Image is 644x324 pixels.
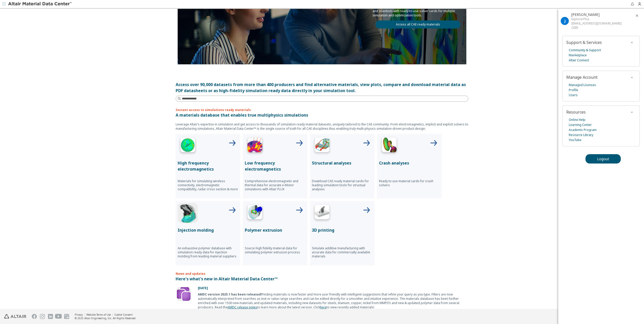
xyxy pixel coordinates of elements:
span: Support & Services [566,40,602,45]
p: Ready to use material cards for crash solvers [379,179,440,187]
button: Crash Analyses IconCrash analysesReady to use material cards for crash solvers [377,134,442,198]
p: Crash analyses [379,160,440,166]
a: Access all CAE ready materials [375,20,460,29]
p: 3D printing [312,227,372,233]
p: An exhaustive polymer database with simulation ready data for injection molding from leading mate... [178,246,238,258]
span: J [564,18,566,23]
button: Logout [585,154,621,164]
p: Download CAE ready material cards for leading simulation tools for structual analyses [312,179,372,191]
img: Altair Material Data Center [8,2,72,7]
button: Structural Analyses IconStructural analysesDownload CAE ready material cards for leading simulati... [310,134,374,198]
p: Here's what's new in Altair Material Data Center™ [176,276,468,282]
div: CEER [571,25,622,30]
a: Users [569,93,578,98]
p: Source high fidelity material data for simulating polymer extrusion process [245,246,305,254]
img: Crash Analyses Icon [379,136,399,156]
div: Access over 90,000 datasets from more than 400 producers and find alternative materials, view plo... [176,82,468,94]
span: Manage Account [566,74,598,80]
p: Simulate additive manufacturing with accurate data for commercially available materials [312,246,372,258]
img: Update Icon Software [176,286,192,302]
div: ExplorerPlus [571,17,622,21]
span: Logout [597,156,609,161]
img: Low Frequency Icon [245,136,265,156]
p: Polymer extrusion [245,227,305,233]
div: © 2025 Altair Engineering, Inc. All Rights Reserved. [75,316,136,320]
p: Comprehensive electromagnetic and thermal data for accurate e-Motor simulations with Altair FLUX [245,179,305,191]
button: 3D Printing Icon3D printingSimulate additive manufacturing with accurate data for commercially av... [310,201,374,265]
button: Low Frequency IconLow frequency electromagneticsComprehensive electromagnetic and thermal data fo... [243,134,307,198]
p: Materials for simulating wireless connectivity, electromagnetic compatibility, radar cross sectio... [178,179,238,191]
a: Resource Library [569,132,593,138]
p: A materials database that enables true multiphysics simulations [176,112,468,118]
img: Polymer Extrusion Icon [245,203,265,223]
p: Structural analyses [312,160,372,166]
a: Cookie Consent [114,313,133,316]
a: Profile [569,88,578,93]
p: News and updates [176,272,468,276]
p: Leverage Altair’s expertise in simulation and get access to thousands of simulation ready materia... [176,122,468,131]
span: Jefelus Chong [571,12,600,17]
a: AMDC release notes [227,305,257,309]
p: Instant access to simulations ready materials [176,108,468,112]
a: Altair Connect [569,58,589,63]
button: Injection Molding IconInjection moldingAn exhaustive polymer database with simulation ready data ... [176,201,240,265]
a: YouTube [569,138,581,143]
a: Online Help [569,117,585,122]
img: 3D Printing Icon [312,203,332,223]
p: High frequency electromagnetics [178,160,238,172]
button: Polymer Extrusion IconPolymer extrusionSource high fidelity material data for simulating polymer ... [243,201,307,265]
p: Injection molding [178,227,238,233]
div: Finding materials is now faster and more user friendly with intelligent suggestions that refine y... [198,292,468,309]
img: Structural Analyses Icon [312,136,332,156]
p: Low frequency electromagnetics [245,160,305,172]
a: Privacy [75,313,83,316]
img: Altair Engineering [4,314,26,319]
a: Managed Licenses [569,83,596,88]
a: here [320,305,327,309]
img: Injection Molding Icon [178,203,198,223]
a: Website Terms of Use [86,313,111,316]
b: AMDC version 2025.1 has been released! [198,292,262,296]
img: High Frequency Icon [178,136,198,156]
span: Resources [566,109,586,115]
a: Community & Support [569,48,601,53]
a: Learning Center [569,122,592,127]
a: Marketplace [569,53,587,58]
button: High Frequency IconHigh frequency electromagneticsMaterials for simulating wireless connectivity,... [176,134,240,198]
a: Academic Program [569,127,597,132]
div: [EMAIL_ADDRESS][DOMAIN_NAME] [571,21,622,25]
p: [DATE] [198,286,468,290]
